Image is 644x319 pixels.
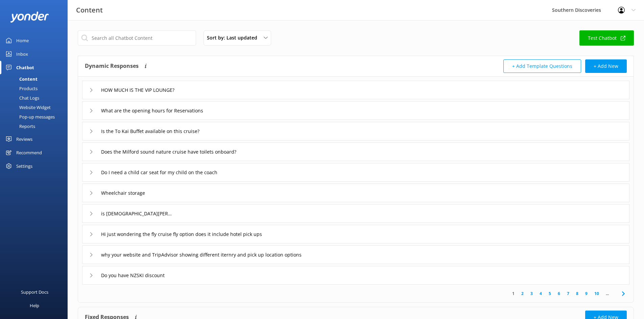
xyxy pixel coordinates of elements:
[30,299,39,312] div: Help
[10,11,49,23] img: yonder-white-logo.png
[4,112,55,122] div: Pop-up messages
[16,132,32,146] div: Reviews
[582,290,591,297] a: 9
[579,30,634,46] a: Test Chatbot
[21,285,48,299] div: Support Docs
[536,290,545,297] a: 4
[16,47,28,61] div: Inbox
[4,93,39,103] div: Chat Logs
[527,290,536,297] a: 3
[16,34,29,47] div: Home
[4,122,35,131] div: Reports
[602,290,612,297] span: ...
[16,159,32,173] div: Settings
[564,290,573,297] a: 7
[4,74,68,84] a: Content
[85,59,139,73] h4: Dynamic Responses
[585,59,627,73] button: + Add New
[573,290,582,297] a: 8
[16,146,42,159] div: Recommend
[207,34,261,42] span: Sort by: Last updated
[4,93,68,103] a: Chat Logs
[16,61,34,74] div: Chatbot
[503,59,581,73] button: + Add Template Questions
[4,74,38,84] div: Content
[4,84,38,93] div: Products
[4,84,68,93] a: Products
[554,290,564,297] a: 6
[509,290,518,297] a: 1
[518,290,527,297] a: 2
[4,122,68,131] a: Reports
[591,290,602,297] a: 10
[4,112,68,122] a: Pop-up messages
[4,103,68,112] a: Website Widget
[545,290,554,297] a: 5
[4,103,51,112] div: Website Widget
[76,5,103,16] h3: Content
[78,30,196,46] input: Search all Chatbot Content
